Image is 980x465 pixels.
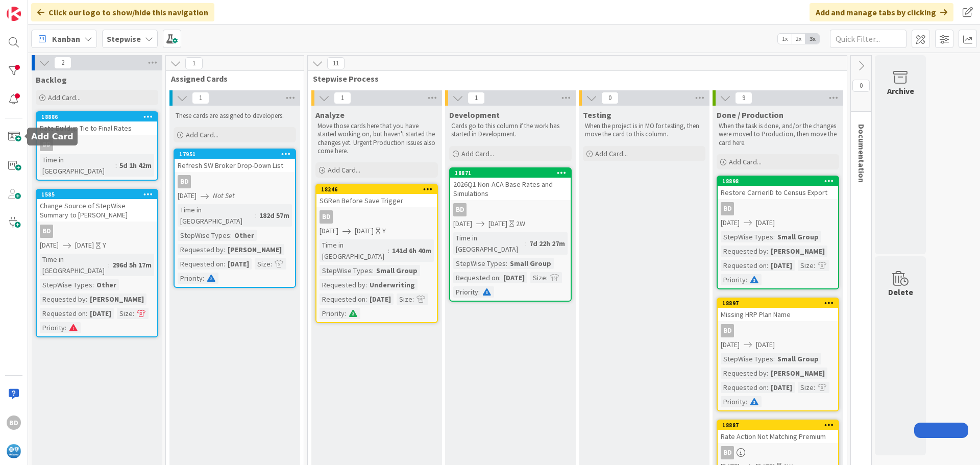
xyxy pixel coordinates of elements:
[86,308,87,319] span: :
[174,149,296,288] a: 17951Refresh SW Broker Drop-Down ListBD[DATE]Not SetTime in [GEOGRAPHIC_DATA]:182d 57mStepWise Ty...
[501,272,527,283] div: [DATE]
[773,353,775,364] span: :
[36,75,67,85] span: Backlog
[718,446,838,459] div: BD
[175,150,295,159] div: 17951
[37,112,157,121] div: 18886
[203,273,204,284] span: :
[92,279,94,290] span: :
[718,186,838,199] div: Restore CarrierID to Census Export
[185,57,203,69] span: 1
[315,110,345,120] span: Analyze
[117,308,133,319] div: Size
[175,150,295,172] div: 17951Refresh SW Broker Drop-Down List
[583,110,611,120] span: Testing
[316,185,437,207] div: 18246SGRen Before Save Trigger
[721,202,734,215] div: BD
[773,231,775,242] span: :
[450,168,571,178] div: 18871
[719,122,837,147] p: When the task is done, and/or the changes were moved to Production, then move the card here.
[775,353,821,364] div: Small Group
[327,57,345,69] span: 11
[397,293,412,305] div: Size
[257,210,292,221] div: 182d 57m
[7,444,21,458] img: avatar
[450,178,571,200] div: 2026Q1 Non-ACA Base Rates and Simulations
[232,230,257,241] div: Other
[225,244,284,255] div: [PERSON_NAME]
[110,259,154,271] div: 296d 5h 17m
[320,293,365,305] div: Requested on
[86,293,87,305] span: :
[718,177,838,199] div: 18898Restore CarrierID to Census Export
[768,382,795,393] div: [DATE]
[718,308,838,321] div: Missing HRP Plan Name
[40,322,65,333] div: Priority
[117,160,154,171] div: 5d 1h 42m
[87,293,146,305] div: [PERSON_NAME]
[721,260,767,271] div: Requested on
[451,122,570,139] p: Cards go to this column if the work has started in Development.
[516,218,525,229] div: 2W
[767,260,768,271] span: :
[768,368,827,379] div: [PERSON_NAME]
[37,225,157,238] div: BD
[767,246,768,257] span: :
[36,189,158,337] a: 1585Change Source of StepWise Summary to [PERSON_NAME]BD[DATE][DATE]YTime in [GEOGRAPHIC_DATA]:29...
[718,430,838,443] div: Rate Action Not Matching Premium
[453,232,525,255] div: Time in [GEOGRAPHIC_DATA]
[178,273,203,284] div: Priority
[449,110,500,120] span: Development
[718,202,838,215] div: BD
[7,7,21,21] img: Visit kanbanzone.com
[40,308,86,319] div: Requested on
[225,258,252,270] div: [DATE]
[75,240,94,251] span: [DATE]
[735,92,752,104] span: 9
[798,382,814,393] div: Size
[52,33,80,45] span: Kanban
[178,258,224,270] div: Requested on
[320,265,372,276] div: StepWise Types
[746,396,747,407] span: :
[175,159,295,172] div: Refresh SW Broker Drop-Down List
[37,121,157,135] div: Rate Buildup Tie to Final Rates
[721,217,740,228] span: [DATE]
[115,160,117,171] span: :
[830,30,906,48] input: Quick Filter...
[718,324,838,337] div: BD
[40,225,53,238] div: BD
[87,308,114,319] div: [DATE]
[178,190,197,201] span: [DATE]
[367,279,418,290] div: Underwriting
[40,254,108,276] div: Time in [GEOGRAPHIC_DATA]
[107,34,141,44] b: Stepwise
[455,169,571,177] div: 18871
[320,308,345,319] div: Priority
[729,157,762,166] span: Add Card...
[717,176,839,289] a: 18898Restore CarrierID to Census ExportBD[DATE][DATE]StepWise Types:Small GroupRequested by:[PERS...
[31,3,214,21] div: Click our logo to show/hide this navigation
[37,112,157,135] div: 18886Rate Buildup Tie to Final Rates
[746,274,747,285] span: :
[186,130,218,139] span: Add Card...
[507,258,554,269] div: Small Group
[37,199,157,222] div: Change Source of StepWise Summary to [PERSON_NAME]
[499,272,501,283] span: :
[94,279,119,290] div: Other
[271,258,272,270] span: :
[856,124,867,183] span: Documentation
[179,151,295,158] div: 17951
[108,259,110,271] span: :
[887,85,914,97] div: Archive
[320,279,365,290] div: Requested by
[506,258,507,269] span: :
[722,300,838,307] div: 18897
[192,92,209,104] span: 1
[133,308,134,319] span: :
[805,34,819,44] span: 3x
[388,245,389,256] span: :
[313,74,834,84] span: Stepwise Process
[461,149,494,158] span: Add Card...
[37,190,157,222] div: 1585Change Source of StepWise Summary to [PERSON_NAME]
